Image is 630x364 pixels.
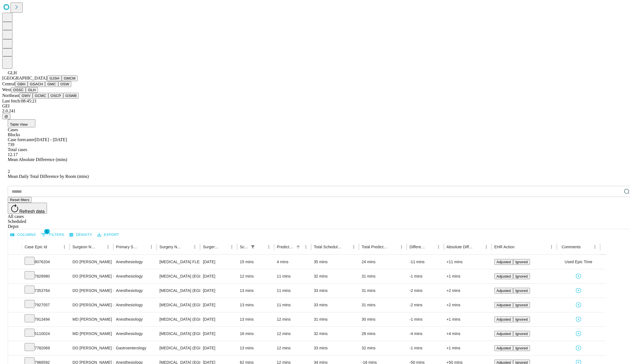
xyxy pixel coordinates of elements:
[116,245,139,249] div: Primary Service
[2,81,15,86] span: Central
[11,329,19,339] button: Expand
[277,245,294,249] div: Predicted In Room Duration
[497,317,511,321] span: Adjusted
[494,345,513,351] button: Adjusted
[116,298,154,312] div: Anesthesiology
[11,300,19,310] button: Expand
[482,243,490,251] button: Menu
[72,284,110,298] div: DO [PERSON_NAME] B Do
[8,142,14,147] span: 739
[61,243,68,251] button: Menu
[447,327,489,341] div: +4 mins
[410,341,441,355] div: -1 mins
[314,255,356,269] div: 35 mins
[228,243,236,251] button: Menu
[410,312,441,326] div: -1 mins
[191,243,199,251] button: Menu
[48,93,63,99] button: OSCP
[410,245,426,249] div: Difference
[8,119,35,127] button: Table View
[497,346,511,350] span: Adjusted
[72,269,110,283] div: DO [PERSON_NAME] B Do
[25,245,47,249] div: Case Epic Id
[497,289,511,293] span: Adjusted
[63,93,79,99] button: GSWB
[515,303,528,307] span: Ignored
[203,341,234,355] div: [DATE]
[515,346,528,350] span: Ignored
[350,243,358,251] button: Menu
[116,255,154,269] div: Anesthesiology
[497,332,511,336] span: Adjusted
[515,317,528,321] span: Ignored
[513,302,530,308] button: Ignored
[314,341,356,355] div: 33 mins
[410,327,441,341] div: -4 mins
[25,312,67,326] div: 7913494
[159,312,197,326] div: [MEDICAL_DATA] (EGD), FLEXIBLE, TRANSORAL, DIAGNOSTIC
[8,147,27,152] span: Total cases
[68,231,94,239] button: Density
[19,209,45,214] span: Refresh data
[116,312,154,326] div: Anesthesiology
[159,269,197,283] div: [MEDICAL_DATA] (EGD), FLEXIBLE, TRANSORAL, DIAGNOSTIC
[25,327,67,341] div: 5110024
[494,302,513,308] button: Adjusted
[277,341,308,355] div: 12 mins
[8,70,17,75] span: GLH
[72,298,110,312] div: DO [PERSON_NAME] B Do
[8,203,47,214] button: Refresh data
[494,273,513,279] button: Adjusted
[314,284,356,298] div: 33 mins
[2,87,11,92] span: West
[28,81,45,87] button: GSACH
[11,344,19,353] button: Expand
[447,298,489,312] div: +2 mins
[47,75,62,81] button: GJSH
[513,316,530,322] button: Ignored
[513,345,530,351] button: Ignored
[362,298,404,312] div: 31 mins
[2,99,37,103] span: Last fetch: 08:45:21
[362,245,389,249] div: Total Predicted Duration
[314,312,356,326] div: 31 mins
[314,327,356,341] div: 32 mins
[427,243,435,251] button: Sort
[8,169,10,174] span: 2
[277,255,308,269] div: 4 mins
[240,269,271,283] div: 12 mins
[203,312,234,326] div: [DATE]
[515,274,528,278] span: Ignored
[11,87,26,93] button: OSSC
[560,255,597,269] div: Used Epic Time
[203,269,234,283] div: [DATE]
[249,243,257,251] button: Show filters
[494,331,513,337] button: Adjusted
[410,298,441,312] div: -2 mins
[240,327,271,341] div: 16 mins
[513,331,530,337] button: Ignored
[8,137,35,142] span: Case forecaster
[116,327,154,341] div: Anesthesiology
[240,255,271,269] div: 15 mins
[203,298,234,312] div: [DATE]
[25,284,67,298] div: 7353764
[11,315,19,325] button: Expand
[72,341,110,355] div: DO [PERSON_NAME] B Do
[447,341,489,355] div: +1 mins
[515,243,523,251] button: Sort
[25,298,67,312] div: 7927057
[104,243,112,251] button: Menu
[513,259,530,265] button: Ignored
[398,243,405,251] button: Menu
[410,269,441,283] div: -1 mins
[410,255,441,269] div: -11 mins
[25,269,67,283] div: 7828980
[25,255,67,269] div: 8076204
[72,327,110,341] div: MD [PERSON_NAME]
[494,316,513,322] button: Adjusted
[11,272,19,281] button: Expand
[581,243,589,251] button: Sort
[10,198,29,202] span: Reset filters
[15,81,28,87] button: GBH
